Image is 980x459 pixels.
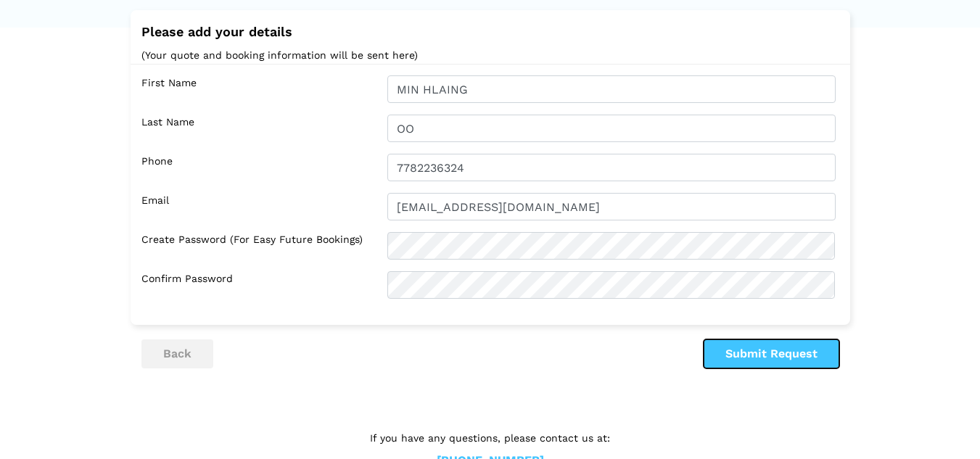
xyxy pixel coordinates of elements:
[141,75,376,103] label: First Name
[704,339,839,368] button: Submit Request
[141,154,376,181] label: Phone
[141,193,376,220] label: Email
[141,115,376,142] label: Last Name
[141,25,839,39] h2: Please add your details
[141,271,376,299] label: Confirm Password
[262,430,719,446] p: If you have any questions, please contact us at:
[141,232,376,260] label: Create Password (for easy future bookings)
[141,339,213,368] button: back
[141,46,839,65] p: (Your quote and booking information will be sent here)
